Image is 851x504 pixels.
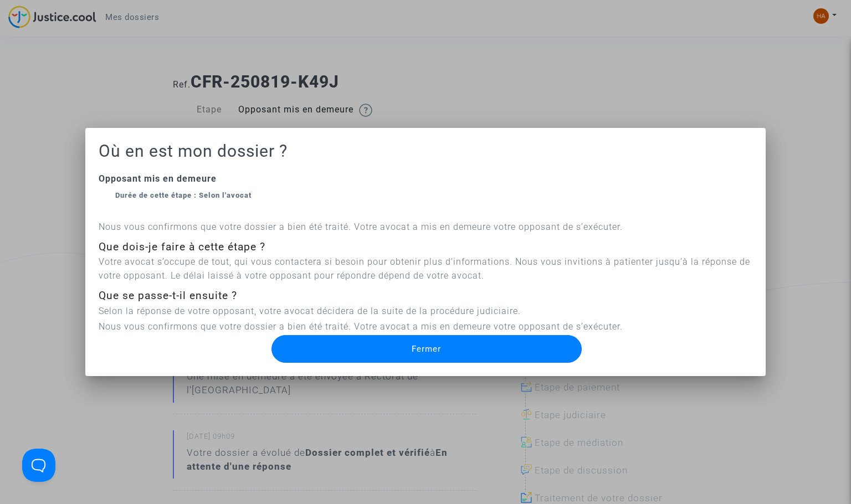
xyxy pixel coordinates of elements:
p: Nous vous confirmons que votre dossier a bien été traité. Votre avocat a mis en demeure votre opp... [99,320,753,333]
div: Que dois-je faire à cette étape ? [99,239,753,255]
p: Selon la réponse de votre opposant, votre avocat décidera de la suite de la procédure judiciaire. [99,304,753,318]
p: Votre avocat s’occupe de tout, qui vous contactera si besoin pour obtenir plus d’informations. No... [99,255,753,282]
div: Que se passe-t-il ensuite ? [99,288,753,304]
iframe: Help Scout Beacon - Open [22,449,55,482]
span: Fermer [412,344,441,354]
h1: Où en est mon dossier ? [99,141,753,161]
p: Nous vous confirmons que votre dossier a bien été traité. Votre avocat a mis en demeure votre opp... [99,220,753,234]
strong: Durée de cette étape : Selon l'avocat [115,191,252,199]
button: Fermer [271,335,582,363]
div: Opposant mis en demeure [99,172,753,186]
